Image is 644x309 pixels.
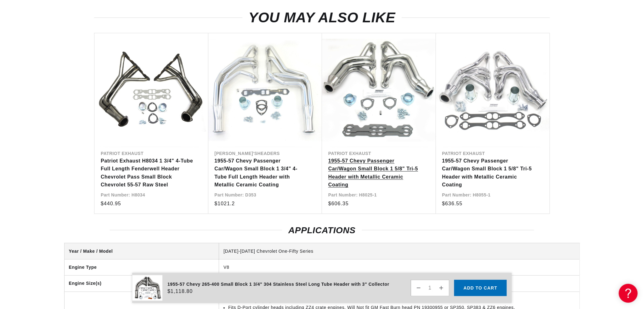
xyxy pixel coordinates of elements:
[65,259,219,275] th: Engine Type
[454,280,507,296] button: Add to cart
[65,243,219,259] th: Year / Make / Model
[101,157,196,189] a: Patriot Exhaust H8034 1 3/4" 4-Tube Full Length Fenderwell Header Chevrolet Pass Small Block Chev...
[132,275,162,301] img: 1955-57 Chevy 265-400 Small Block 1 3/4" 304 Stainless Steel Long Tube Header with 3" Collector
[219,243,580,259] td: [DATE]-[DATE] Chevrolet One-Fifty Series
[328,157,423,189] a: 1955-57 Chevy Passenger Car/Wagon Small Block 1 5/8" Tri-5 Header with Metallic Ceramic Coating
[94,12,550,24] h2: You may also like
[65,276,219,292] th: Engine Size(s)
[110,227,534,234] h2: Applications
[167,281,389,288] div: 1955-57 Chevy 265-400 Small Block 1 3/4" 304 Stainless Steel Long Tube Header with 3" Collector
[215,157,310,189] a: 1955-57 Chevy Passenger Car/Wagon Small Block 1 3/4" 4-Tube Full Length Header with Metallic Cera...
[219,259,580,275] td: V8
[167,288,193,295] span: $1,118.80
[442,157,537,189] a: 1955-57 Chevy Passenger Car/Wagon Small Block 1 5/8" Tri-5 Header with Metallic Ceramic Coating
